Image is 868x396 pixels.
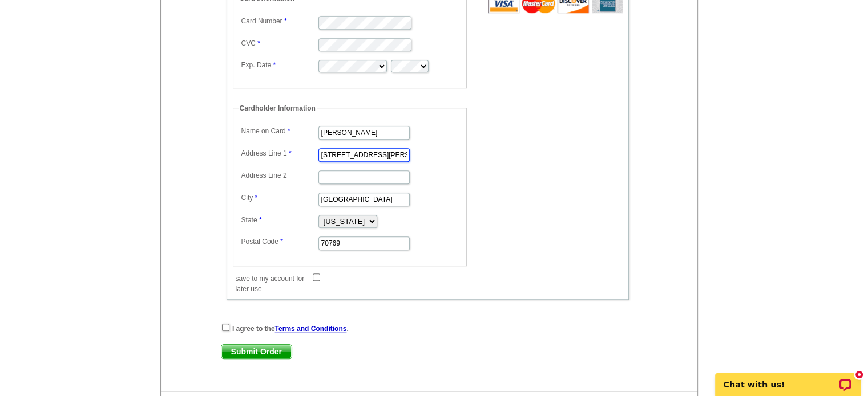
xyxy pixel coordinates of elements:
[241,148,317,158] label: Address Line 1
[239,103,317,113] legend: Cardholder Information
[241,16,317,26] label: Card Number
[221,345,292,358] span: Submit Order
[275,325,347,333] a: Terms and Conditions
[241,126,317,136] label: Name on Card
[241,60,317,70] label: Exp. Date
[241,38,317,48] label: CVC
[236,273,312,294] label: save to my account for later use
[241,170,317,181] label: Address Line 2
[232,325,349,333] strong: I agree to the .
[241,236,317,247] label: Postal Code
[708,360,868,396] iframe: LiveChat chat widget
[241,215,317,225] label: State
[241,193,317,203] label: City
